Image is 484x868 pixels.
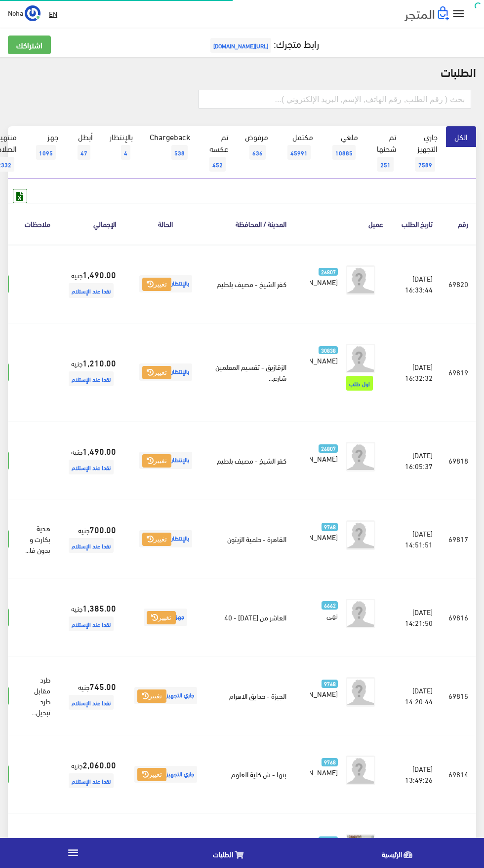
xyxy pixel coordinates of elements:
img: avatar.png [346,265,375,295]
span: 9768 [322,523,338,531]
span: Noha [8,6,23,19]
td: [DATE] 14:20:44 [391,656,441,735]
img: avatar.png [346,756,375,785]
span: نقدا عند الإستلام [69,283,114,298]
span: جاري التجهيز [134,687,197,704]
strong: 1,490.00 [82,444,116,457]
strong: 700.00 [89,523,116,536]
a: 9768 [PERSON_NAME] [310,677,338,699]
button: تغيير [137,689,166,703]
span: 10885 [332,145,356,160]
button: تغيير [142,366,171,380]
span: 9768 [322,680,338,688]
td: كفر الشيخ - مصيف بلطيم [207,421,294,500]
td: بنها - ش كلية العلوم [207,735,294,813]
img: avatar.png [346,520,375,550]
a: Chargeback538 [141,126,199,167]
a: 30837 Asmaa Raafat [310,834,338,867]
a: رابط متجرك:[URL][DOMAIN_NAME] [208,34,319,52]
a: 9768 [PERSON_NAME] [310,756,338,777]
span: نقدا عند الإستلام [69,773,114,788]
span: 45991 [287,145,311,160]
span: نقدا عند الإستلام [69,616,114,631]
span: [PERSON_NAME] [285,687,338,700]
th: اﻹجمالي [58,203,124,244]
span: بالإنتظار [139,452,192,469]
td: [DATE] 16:32:32 [391,323,441,421]
td: 69815 [441,656,476,735]
span: [URL][DOMAIN_NAME] [210,38,271,53]
img: picture [346,834,375,864]
td: العاشر من [DATE] - 40 [207,578,294,656]
td: جنيه [58,656,124,735]
a: مرفوض636 [237,126,277,167]
th: رقم [441,203,476,244]
img: ... [25,5,40,21]
td: طرد مقابل طرد تبديل... [17,656,58,735]
a: 6662 نهى [310,599,338,620]
span: 636 [249,145,266,160]
strong: 745.00 [89,680,116,692]
span: [PERSON_NAME] [285,275,338,289]
span: 1095 [36,145,56,160]
i:  [451,7,466,21]
span: 30837 [319,836,338,845]
img: avatar.png [346,599,375,628]
td: 69814 [441,735,476,813]
span: نقدا عند الإستلام [69,371,114,386]
strong: 2,060.00 [82,758,116,771]
a: 26807 [PERSON_NAME] [310,265,338,287]
td: 69816 [441,578,476,656]
td: 69820 [441,245,476,324]
td: جنيه [58,500,124,578]
a: 30838 [PERSON_NAME] [310,344,338,365]
strong: 1,385.00 [82,601,116,614]
button: تغيير [142,533,171,546]
td: جنيه [58,578,124,656]
span: 452 [209,157,226,172]
a: تم شحنها251 [366,126,404,179]
u: EN [49,7,57,20]
i:  [67,846,80,859]
img: . [404,6,449,21]
a: بالإنتظار4 [101,126,141,167]
td: كفر الشيخ - مصيف بلطيم [207,245,294,324]
td: [DATE] 14:21:50 [391,578,441,656]
td: جنيه [58,421,124,500]
span: 47 [78,145,90,160]
span: 26807 [319,268,338,276]
a: ... Noha [8,5,40,21]
button: تغيير [137,768,166,782]
strong: 1,490.00 [82,268,116,281]
span: اول طلب [346,376,373,391]
button: تغيير [147,611,176,625]
span: بالإنتظار [139,275,192,292]
a: اشتراكك [8,36,51,54]
th: ملاحظات [17,203,58,244]
span: 251 [377,157,394,172]
span: 30838 [319,346,338,355]
span: نقدا عند الإستلام [69,695,114,710]
td: جنيه [58,245,124,324]
span: 9768 [322,758,338,766]
td: [DATE] 16:05:37 [391,421,441,500]
span: جاري التجهيز [134,766,197,783]
a: تم عكسه452 [199,126,237,179]
span: 538 [171,145,188,160]
a: جهز1095 [25,126,67,167]
span: جهز [144,609,187,626]
td: 69817 [441,500,476,578]
span: [PERSON_NAME] [285,451,338,465]
span: [PERSON_NAME] [285,530,338,543]
th: المدينة / المحافظة [207,203,294,244]
th: عميل [294,203,391,244]
img: avatar.png [346,677,375,707]
span: 4 [121,145,130,160]
span: 6662 [322,601,338,610]
td: [DATE] 14:51:51 [391,500,441,578]
td: القاهرة - حلمية الزيتون [207,500,294,578]
a: جاري التجهيز7589 [404,126,446,179]
span: بالإنتظار [139,530,192,547]
h2: الطلبات [8,65,476,78]
button: تغيير [142,278,171,291]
